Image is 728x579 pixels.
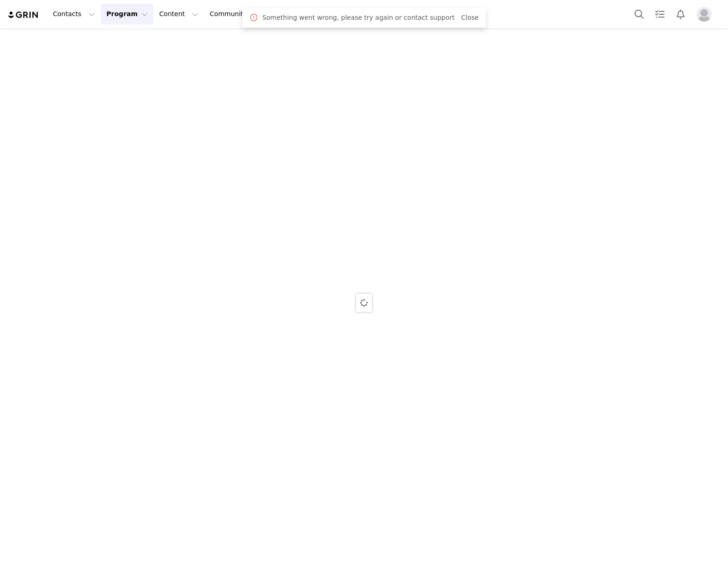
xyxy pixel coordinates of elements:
[204,4,257,24] a: Community
[670,4,691,24] button: Notifications
[461,14,479,21] a: Close
[47,4,100,24] button: Contacts
[101,4,153,24] button: Program
[262,13,455,23] span: Something went wrong, please try again or contact support
[629,4,649,24] button: Search
[697,7,711,22] img: placeholder-profile.jpg
[7,11,40,19] img: grin logo
[650,4,670,24] a: Tasks
[154,4,204,24] button: Content
[691,7,721,22] button: Profile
